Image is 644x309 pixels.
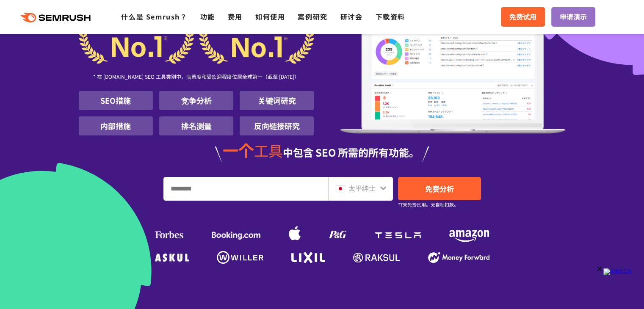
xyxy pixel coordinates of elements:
font: 一个 [223,138,254,161]
a: 下载资料 [376,11,405,22]
a: 案例研究 [298,11,327,22]
font: * 在 [DOMAIN_NAME] SEO 工具类别中，满意度和受欢迎程度位居全球第一（截至 [DATE]） [93,73,299,80]
font: *7天免费试用。无自动扣款。 [398,201,459,208]
a: 功能 [200,11,215,22]
font: 中包含 SEO 所需的所有功能 [283,145,409,160]
a: 免费试用 [501,7,545,27]
font: 关键词研究 [258,95,296,106]
font: 申请演示 [560,11,587,22]
font: SEO措施 [100,95,131,106]
a: 如何使用 [255,11,285,22]
font: 工具 [254,140,283,161]
input: 输入网址和关键词 [164,177,328,200]
font: 竞争分析 [181,95,211,106]
a: 费用 [228,11,243,22]
font: 反向链接研究 [254,120,300,131]
font: 免费试用 [509,11,536,22]
font: 太平绅士 [348,183,376,193]
a: 什么是 Semrush？ [121,11,187,22]
a: 申请演示 [551,7,595,27]
font: 排名测量 [181,120,211,131]
font: 免费分析 [425,183,454,194]
font: 内部措施 [100,120,131,131]
font: 。 [409,145,419,160]
a: 研讨会 [340,11,363,22]
a: 免费分析 [398,177,481,200]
